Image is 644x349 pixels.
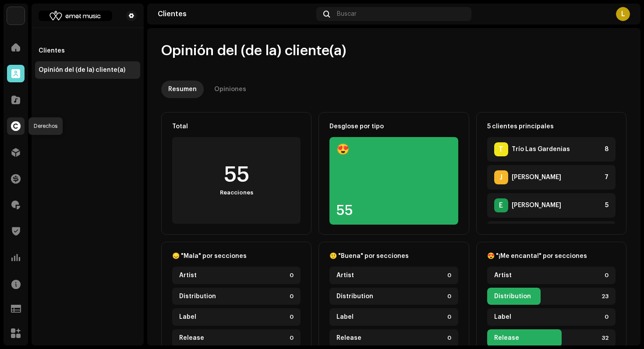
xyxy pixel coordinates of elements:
[220,189,253,196] div: Reacciones
[336,144,350,155] div: 😍
[168,81,197,98] div: Resumen
[512,174,561,181] div: Janeth Morante
[39,11,112,21] img: 6e1e3f72-c35f-449a-9233-a0d6e5c4ca8e
[179,314,196,321] div: Label
[447,335,451,342] div: 0
[318,112,469,235] clients-card-wrapper: Desglose por tipo
[494,314,511,321] div: Label
[605,272,609,279] div: 0
[39,67,125,74] div: Opinión del (de la) cliente(a)
[179,293,216,300] div: Distribution
[447,314,451,321] div: 0
[494,198,508,212] div: E
[447,293,451,300] div: 0
[476,112,626,235] clients-card-wrapper: 5 clientes principales
[336,293,373,300] div: Distribution
[7,7,25,25] img: d9f8f59f-78fd-4355-bcd2-71803a451288
[179,335,204,342] div: Release
[161,42,346,60] span: Opinión del (de la) cliente(a)
[605,146,609,153] div: 8
[214,81,246,98] div: Opiniones
[329,123,458,130] div: Desglose por tipo
[337,11,357,18] span: Buscar
[602,293,609,300] div: 23
[336,335,361,342] div: Release
[179,272,197,279] div: Artist
[158,11,313,18] div: Clientes
[35,42,140,60] re-m-nav-item: Clientes
[290,293,294,300] div: 0
[605,174,609,181] div: 7
[39,47,65,54] div: Clientes
[512,146,570,153] div: Trío Las Gardenias
[290,335,294,342] div: 0
[616,7,630,21] div: L
[329,253,458,260] div: 🙂 "Buena" por secciones
[447,272,451,279] div: 0
[494,335,519,342] div: Release
[494,293,531,300] div: Distribution
[290,272,294,279] div: 0
[336,314,354,321] div: Label
[487,123,616,130] div: 5 clientes principales
[494,272,512,279] div: Artist
[336,272,354,279] div: Artist
[494,170,508,184] div: J
[172,123,301,130] div: Total
[487,253,616,260] div: 😍 "¡Me encanta!" por secciones
[494,142,508,156] div: T
[172,253,301,260] div: 😞 "Mala" por secciones
[602,335,609,342] div: 32
[35,61,140,79] re-m-nav-item: Opinión del (de la) cliente(a)
[605,314,609,321] div: 0
[512,202,561,209] div: Eliza Cedeño
[161,112,311,235] clients-card-wrapper: Total
[605,202,609,209] div: 5
[290,314,294,321] div: 0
